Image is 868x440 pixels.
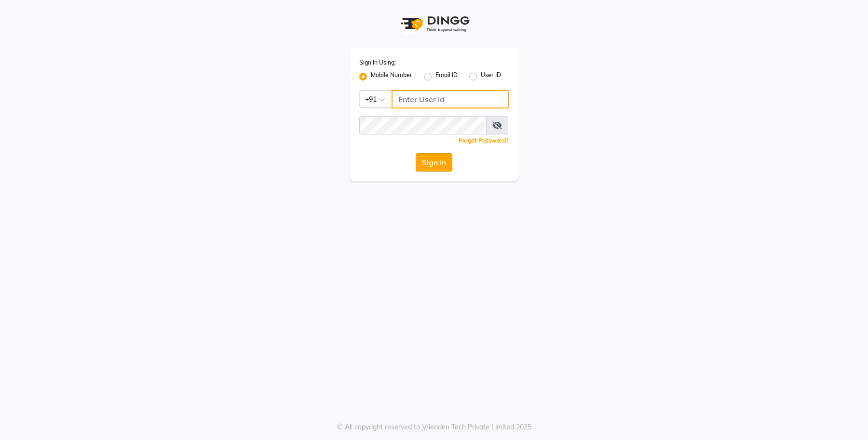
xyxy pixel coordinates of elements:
img: logo1.svg [395,10,473,38]
a: Forgot Password? [459,137,509,144]
label: User ID [481,71,501,82]
input: Username [359,116,487,134]
input: Username [392,90,509,108]
label: Email ID [435,71,458,82]
button: Sign In [416,153,452,172]
label: Mobile Number [371,71,412,82]
label: Sign In Using: [359,58,396,67]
